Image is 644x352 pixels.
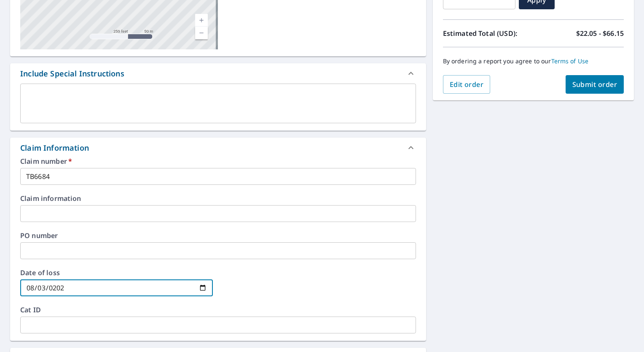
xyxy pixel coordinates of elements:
span: Edit order [450,80,484,89]
div: Include Special Instructions [20,68,124,79]
p: Estimated Total (USD): [443,28,534,38]
label: Claim information [20,195,416,202]
a: Current Level 17, Zoom Out [195,27,208,39]
div: Claim Information [10,138,426,158]
button: Submit order [566,75,624,94]
p: $22.05 - $66.15 [576,28,624,38]
a: Current Level 17, Zoom In [195,14,208,27]
p: By ordering a report you agree to our [443,57,624,65]
label: Date of loss [20,269,213,276]
div: Include Special Instructions [10,63,426,84]
label: Cat ID [20,306,416,313]
button: Edit order [443,75,491,94]
span: Submit order [572,80,617,89]
label: Claim number [20,158,416,165]
label: PO number [20,232,416,239]
a: Terms of Use [551,57,589,65]
div: Claim Information [20,142,89,154]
